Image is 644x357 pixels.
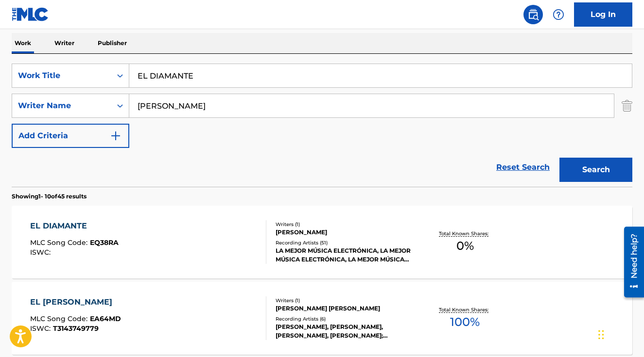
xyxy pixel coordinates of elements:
[12,64,632,187] form: Search Form
[491,157,555,178] a: Reset Search
[276,221,414,228] div: Writers ( 1 )
[276,246,414,264] div: LA MEJOR MÚSICA ELECTRÓNICA, LA MEJOR MÚSICA ELECTRÓNICA, LA MEJOR MÚSICA ELECTRÓNICA, LA MEJOR M...
[18,70,105,81] div: Work Title
[276,304,414,313] div: [PERSON_NAME] [PERSON_NAME]
[450,313,480,331] span: 100 %
[30,324,53,333] span: ISWC :
[276,239,414,246] div: Recording Artists ( 51 )
[52,33,77,53] p: Writer
[95,33,130,53] p: Publisher
[53,324,99,333] span: T3143749779
[553,9,564,20] img: help
[617,223,644,301] iframe: Resource Center
[30,314,90,323] span: MLC Song Code :
[276,297,414,304] div: Writers ( 1 )
[30,248,53,257] span: ISWC :
[30,296,121,308] div: EL [PERSON_NAME]
[12,7,49,21] img: MLC Logo
[527,9,539,20] img: search
[456,237,474,255] span: 0 %
[276,228,414,237] div: [PERSON_NAME]
[90,238,119,247] span: EQ38RA
[439,230,491,237] p: Total Known Shares:
[12,192,87,201] p: Showing 1 - 10 of 45 results
[549,5,568,24] div: Help
[276,315,414,323] div: Recording Artists ( 6 )
[523,5,543,24] a: Public Search
[90,314,121,323] span: EA64MD
[12,206,632,278] a: EL DIAMANTEMLC Song Code:EQ38RAISWC:Writers (1)[PERSON_NAME]Recording Artists (51)LA MEJOR MÚSICA...
[12,124,129,148] button: Add Criteria
[559,158,632,182] button: Search
[110,130,122,142] img: 9d2ae6d4665cec9f34b9.svg
[18,100,105,112] div: Writer Name
[30,220,119,232] div: EL DIAMANTE
[598,320,604,349] div: Arrastrar
[12,282,632,355] a: EL [PERSON_NAME]MLC Song Code:EA64MDISWC:T3143749779Writers (1)[PERSON_NAME] [PERSON_NAME]Recordi...
[574,2,632,27] a: Log In
[595,310,644,357] iframe: Chat Widget
[30,238,90,247] span: MLC Song Code :
[12,33,34,53] p: Work
[439,306,491,313] p: Total Known Shares:
[622,94,632,118] img: Delete Criterion
[276,323,414,340] div: [PERSON_NAME], [PERSON_NAME], [PERSON_NAME], [PERSON_NAME];[PERSON_NAME] [PERSON_NAME], [PERSON_N...
[595,310,644,357] div: Widget de chat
